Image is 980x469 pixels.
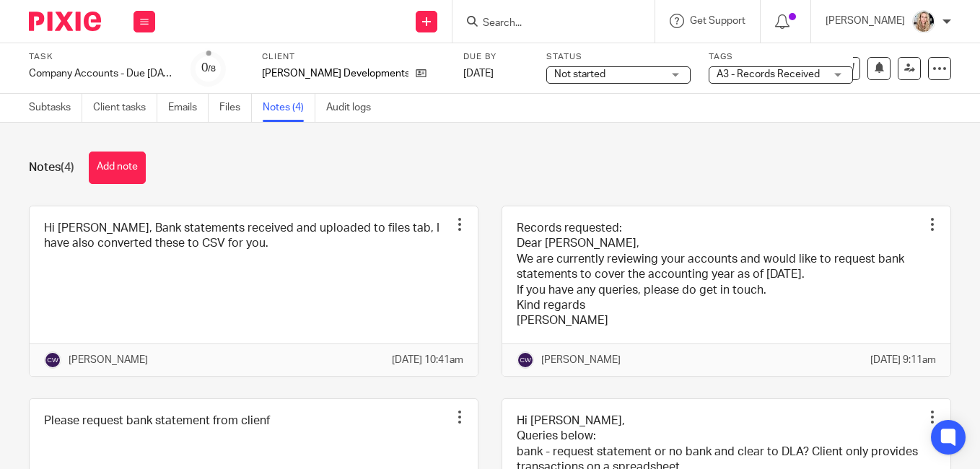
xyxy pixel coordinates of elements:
[168,94,209,122] a: Emails
[690,16,745,26] span: Get Support
[93,94,157,122] a: Client tasks
[463,69,494,79] span: [DATE]
[61,162,74,173] span: (4)
[870,353,936,367] p: [DATE] 9:11am
[29,94,82,122] a: Subtasks
[541,353,621,367] p: [PERSON_NAME]
[546,51,691,63] label: Status
[517,351,534,369] img: svg%3E
[554,69,605,79] span: Not started
[29,12,101,31] img: Pixie
[912,10,935,33] img: headshoot%202.jpg
[29,51,173,63] label: Task
[201,60,216,76] div: 0
[29,66,173,81] div: Company Accounts - Due 1st May 2023 Onwards
[481,17,611,30] input: Search
[69,353,148,367] p: [PERSON_NAME]
[262,51,445,63] label: Client
[709,51,853,63] label: Tags
[326,94,382,122] a: Audit logs
[717,69,820,79] span: A3 - Records Received
[392,353,463,367] p: [DATE] 10:41am
[463,51,528,63] label: Due by
[262,66,408,81] p: [PERSON_NAME] Developments Ltd
[29,66,173,81] div: Company Accounts - Due [DATE] Onwards
[219,94,252,122] a: Files
[29,160,74,175] h1: Notes
[44,351,61,369] img: svg%3E
[208,65,216,73] small: /8
[263,94,315,122] a: Notes (4)
[89,152,146,184] button: Add note
[826,14,905,28] p: [PERSON_NAME]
